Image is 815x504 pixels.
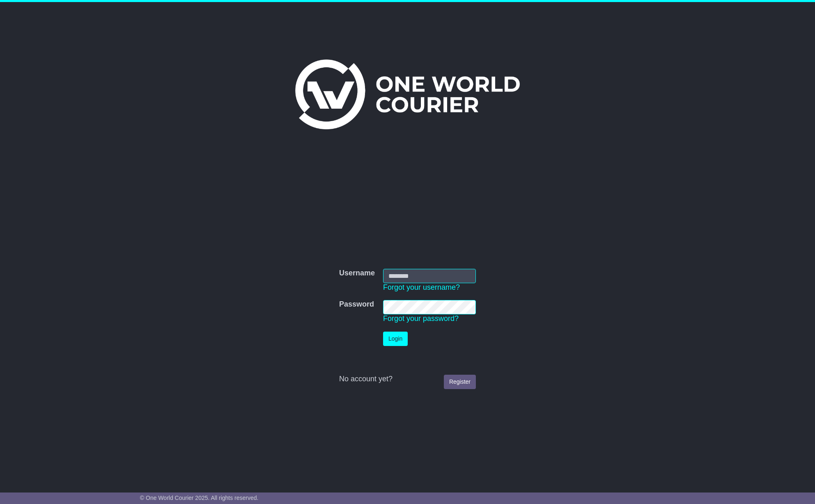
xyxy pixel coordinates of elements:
button: Login [383,332,408,346]
span: © One World Courier 2025. All rights reserved. [140,495,259,501]
label: Password [339,300,374,309]
a: Forgot your password? [383,314,459,323]
label: Username [339,269,375,278]
a: Register [444,375,476,389]
img: One World [295,60,519,129]
div: No account yet? [339,375,476,384]
a: Forgot your username? [383,283,460,291]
